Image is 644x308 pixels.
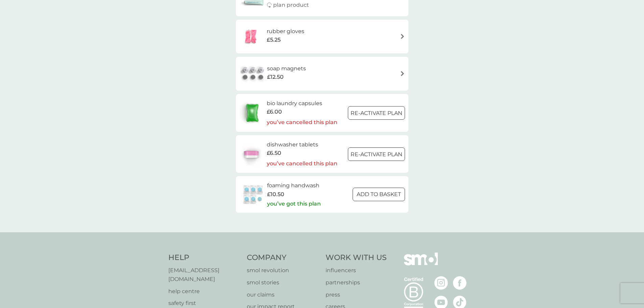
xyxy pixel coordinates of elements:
[247,253,319,263] h4: Company
[351,109,402,118] p: Re-activate Plan
[326,253,387,263] h4: Work With Us
[404,253,438,276] img: smol
[247,266,319,275] a: smol revolution
[267,159,337,168] p: you’ve cancelled this plan
[267,35,281,44] span: £5.25
[247,278,319,287] a: smol stories
[267,190,284,199] span: £10.50
[168,253,240,263] h4: Help
[267,149,281,158] span: £6.50
[357,190,401,199] p: ADD TO BASKET
[326,278,387,287] a: partnerships
[326,290,387,299] a: press
[400,71,405,76] img: arrow right
[239,183,267,206] img: foaming handwash
[400,34,405,39] img: arrow right
[239,25,263,48] img: rubber gloves
[453,276,467,290] img: visit the smol Facebook page
[326,266,387,275] a: influencers
[168,266,240,283] a: [EMAIL_ADDRESS][DOMAIN_NAME]
[267,64,306,73] h6: soap magnets
[267,27,304,36] h6: rubber gloves
[267,181,321,190] h6: foaming handwash
[267,73,284,81] span: £12.50
[348,147,405,161] button: Re-activate Plan
[267,118,337,127] p: you’ve cancelled this plan
[239,142,263,166] img: dishwasher tablets
[168,299,240,308] a: safety first
[239,62,267,86] img: soap magnets
[267,199,321,208] p: you’ve got this plan
[348,106,405,120] button: Re-activate Plan
[351,150,402,159] p: Re-activate Plan
[273,1,309,9] p: plan product
[267,140,337,149] h6: dishwasher tablets
[239,101,265,125] img: bio laundry capsules
[353,188,405,201] button: ADD TO BASKET
[247,290,319,299] a: our claims
[267,108,282,116] span: £6.00
[168,287,240,296] a: help centre
[434,276,448,290] img: visit the smol Instagram page
[267,99,337,108] h6: bio laundry capsules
